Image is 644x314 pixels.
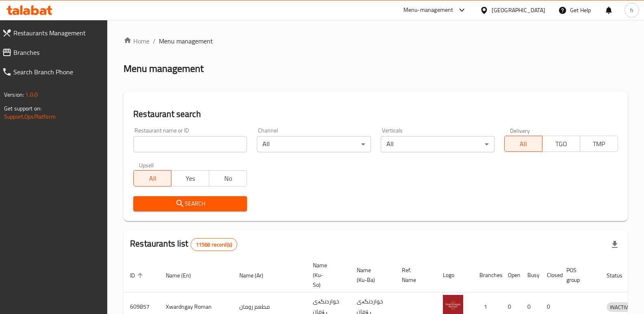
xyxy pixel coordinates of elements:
span: TMP [583,138,615,150]
h2: Menu management [124,62,204,75]
span: Name (Ku-Ba) [357,265,386,285]
input: Search for restaurant name or ID.. [133,136,247,152]
h2: Restaurants list [130,238,237,251]
div: Menu-management [403,5,453,15]
nav: breadcrumb [124,36,628,46]
span: 1.0.0 [25,89,38,100]
span: INACTIVE [607,303,634,312]
span: Status [607,271,633,280]
span: POS group [566,265,590,285]
span: Yes [175,173,206,184]
span: Name (Ku-So) [313,260,340,290]
button: TGO [542,136,580,152]
span: Restaurants Management [13,28,101,38]
span: Get support on: [4,103,41,114]
button: TMP [580,136,618,152]
button: All [133,170,171,186]
span: TGO [546,138,577,150]
label: Delivery [510,128,530,133]
a: Home [124,36,150,46]
span: Name (Ar) [239,271,274,280]
span: Version: [4,89,24,100]
h2: Restaurant search [133,108,618,120]
th: Branches [473,258,501,292]
span: Name (En) [166,271,202,280]
span: All [137,173,168,184]
span: Branches [13,48,101,57]
span: Search Branch Phone [13,67,101,77]
span: h [630,6,633,15]
span: Ref. Name [402,265,427,285]
a: Support.OpsPlatform [4,111,56,122]
th: Closed [540,258,560,292]
span: Search [140,199,241,209]
span: Menu management [159,36,213,46]
label: Upsell [139,162,154,168]
div: [GEOGRAPHIC_DATA] [492,6,545,15]
div: Total records count [191,238,237,251]
span: 11568 record(s) [191,241,237,249]
div: All [381,136,494,152]
li: / [153,36,156,46]
th: Logo [436,258,473,292]
th: Open [501,258,521,292]
span: All [508,138,539,150]
button: Yes [171,170,209,186]
button: All [504,136,542,152]
span: No [212,173,244,184]
button: Search [133,196,247,211]
span: ID [130,271,145,280]
div: All [257,136,371,152]
th: Busy [521,258,540,292]
div: Export file [605,235,624,254]
button: No [209,170,247,186]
